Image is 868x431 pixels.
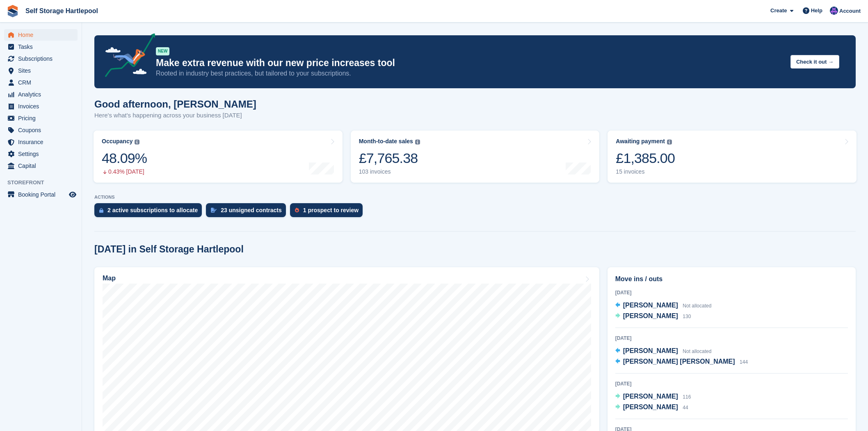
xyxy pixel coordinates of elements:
[4,189,78,200] a: menu
[4,65,78,76] a: menu
[290,203,367,221] a: 1 prospect to review
[99,208,103,213] img: active_subscription_to_allocate_icon-d502201f5373d7db506a760aba3b589e785aa758c864c3986d89f69b8ff3...
[615,300,712,311] a: [PERSON_NAME] Not allocated
[221,207,282,213] div: 23 unsigned contracts
[4,160,78,172] a: menu
[616,150,675,167] div: £1,385.00
[623,393,678,400] span: [PERSON_NAME]
[4,53,78,64] a: menu
[615,402,688,413] a: [PERSON_NAME] 44
[839,7,861,15] span: Account
[615,289,848,296] div: [DATE]
[102,150,147,167] div: 48.09%
[94,111,256,120] p: Here's what's happening across your business [DATE]
[18,77,67,88] span: CRM
[683,314,691,319] span: 130
[7,5,19,17] img: stora-icon-8386f47178a22dfd0bd8f6a31ec36ba5ce8667c1dd55bd0f319d3a0aa187defe.svg
[623,312,678,319] span: [PERSON_NAME]
[295,208,299,213] img: prospect-51fa495bee0391a8d652442698ab0144808aea92771e9ea1ae160a38d050c398.svg
[7,179,82,187] span: Storefront
[616,138,665,145] div: Awaiting payment
[135,140,139,144] img: icon-info-grey-7440780725fd019a000dd9b08b2336e03edf1995a4989e88bcd33f0948082b44.svg
[623,358,735,365] span: [PERSON_NAME] [PERSON_NAME]
[18,101,67,112] span: Invoices
[830,7,838,15] img: Sean Wood
[790,55,839,69] button: Check it out →
[683,303,711,309] span: Not allocated
[615,274,848,284] h2: Move ins / outs
[351,131,600,183] a: Month-to-date sales £7,765.38 103 invoices
[103,275,116,282] h2: Map
[211,208,217,213] img: contract_signature_icon-13c848040528278c33f63329250d36e43548de30e8caae1d1a13099fd9432cc5.svg
[94,195,856,200] p: ACTIONS
[98,33,155,80] img: price-adjustments-announcement-icon-8257ccfd72463d97f412b2fc003d46551f7dbcb40ab6d574587a9cd5c0d94...
[18,136,67,148] span: Insurance
[359,150,420,167] div: £7,765.38
[770,7,787,15] span: Create
[4,77,78,88] a: menu
[206,203,290,221] a: 23 unsigned contracts
[18,29,67,41] span: Home
[740,359,748,365] span: 144
[4,124,78,136] a: menu
[18,41,67,53] span: Tasks
[18,160,67,172] span: Capital
[615,392,691,402] a: [PERSON_NAME] 116
[18,189,67,200] span: Booking Portal
[156,57,784,69] p: Make extra revenue with our new price increases tool
[102,168,147,175] div: 0.43% [DATE]
[22,4,101,18] a: Self Storage Hartlepool
[18,112,67,124] span: Pricing
[623,347,678,354] span: [PERSON_NAME]
[18,124,67,136] span: Coupons
[107,207,198,213] div: 2 active subscriptions to allocate
[615,335,848,342] div: [DATE]
[608,131,857,183] a: Awaiting payment £1,385.00 15 invoices
[415,140,420,144] img: icon-info-grey-7440780725fd019a000dd9b08b2336e03edf1995a4989e88bcd33f0948082b44.svg
[94,99,256,110] h1: Good afternoon, [PERSON_NAME]
[94,203,206,221] a: 2 active subscriptions to allocate
[4,89,78,100] a: menu
[94,244,244,255] h2: [DATE] in Self Storage Hartlepool
[94,131,343,183] a: Occupancy 48.09% 0.43% [DATE]
[811,7,822,15] span: Help
[4,148,78,160] a: menu
[615,357,748,367] a: [PERSON_NAME] [PERSON_NAME] 144
[683,348,711,354] span: Not allocated
[18,89,67,100] span: Analytics
[615,380,848,387] div: [DATE]
[303,207,359,213] div: 1 prospect to review
[359,138,413,145] div: Month-to-date sales
[156,69,784,78] p: Rooted in industry best practices, but tailored to your subscriptions.
[4,112,78,124] a: menu
[4,29,78,41] a: menu
[623,403,678,410] span: [PERSON_NAME]
[683,405,688,410] span: 44
[4,41,78,53] a: menu
[667,140,672,144] img: icon-info-grey-7440780725fd019a000dd9b08b2336e03edf1995a4989e88bcd33f0948082b44.svg
[623,302,678,309] span: [PERSON_NAME]
[615,346,712,357] a: [PERSON_NAME] Not allocated
[68,190,78,199] a: Preview store
[4,101,78,112] a: menu
[156,47,169,55] div: NEW
[616,168,675,175] div: 15 invoices
[683,394,691,400] span: 116
[102,138,132,145] div: Occupancy
[18,65,67,76] span: Sites
[18,53,67,64] span: Subscriptions
[359,168,420,175] div: 103 invoices
[615,311,691,322] a: [PERSON_NAME] 130
[4,136,78,148] a: menu
[18,148,67,160] span: Settings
